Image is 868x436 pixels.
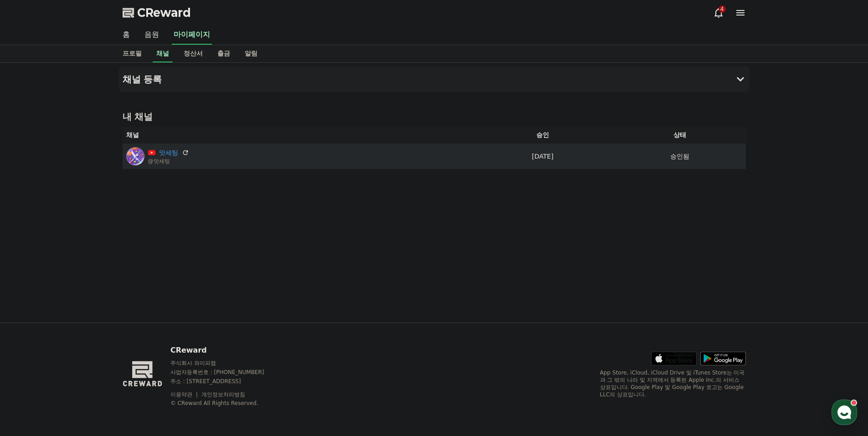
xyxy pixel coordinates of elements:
[201,391,245,398] a: 개인정보처리방침
[170,345,282,356] p: CReward
[123,127,471,144] th: 채널
[719,5,726,13] div: 4
[137,26,166,45] a: 음원
[159,148,178,158] a: 맛세팅
[600,369,746,398] p: App Store, iCloud, iCloud Drive 및 iTunes Store는 미국과 그 밖의 나라 및 지역에서 등록된 Apple Inc.의 서비스 상표입니다. Goo...
[60,289,118,312] a: 대화
[83,303,94,310] span: 대화
[126,147,144,165] img: 맛세팅
[170,359,282,367] p: 주식회사 와이피랩
[115,45,149,62] a: 프로필
[119,67,750,92] button: 채널 등록
[123,110,746,123] h4: 내 채널
[210,45,237,62] a: 출금
[123,74,162,84] h4: 채널 등록
[170,369,282,376] p: 사업자등록번호 : [PHONE_NUMBER]
[170,400,282,407] p: © CReward All Rights Reserved.
[614,127,745,144] th: 상태
[471,127,615,144] th: 승인
[123,5,191,20] a: CReward
[713,7,724,18] a: 4
[115,26,137,45] a: 홈
[670,152,689,161] p: 승인됨
[170,391,199,398] a: 이용약관
[170,378,282,385] p: 주소 : [STREET_ADDRESS]
[172,26,212,45] a: 마이페이지
[137,5,191,20] span: CReward
[237,45,265,62] a: 알림
[148,158,189,165] p: @맛세팅
[176,45,210,62] a: 정산서
[141,303,152,310] span: 설정
[153,45,173,62] a: 채널
[475,152,611,161] p: [DATE]
[29,303,34,310] span: 홈
[118,289,175,312] a: 설정
[3,289,60,312] a: 홈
